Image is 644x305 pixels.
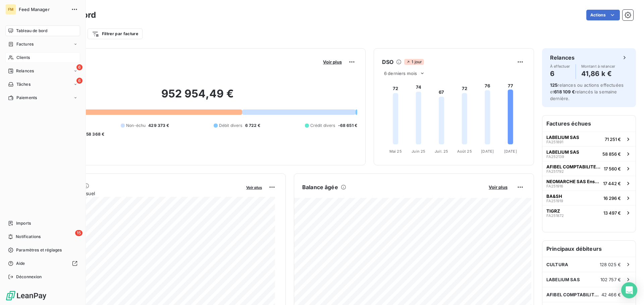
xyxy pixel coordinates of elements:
[581,68,615,79] h4: 41,86 k €
[16,234,41,240] span: Notifications
[546,199,563,203] span: FA251919
[244,184,264,190] button: Voir plus
[546,214,564,218] span: FA251872
[546,135,579,140] span: LABELIUM SAS
[554,89,575,94] span: 618 109 €
[542,190,636,205] button: BA&SHFA25191916 296 €
[382,58,393,66] h6: DSO
[76,78,83,84] span: 6
[245,123,261,129] span: 6 722 €
[310,123,335,129] span: Crédit divers
[605,137,621,142] span: 71 251 €
[38,87,357,107] h2: 952 954,49 €
[550,82,557,88] span: 125
[338,123,357,129] span: -68 651 €
[84,131,104,137] span: -58 368 €
[542,146,636,161] button: LABELIUM SASFA25213958 856 €
[546,277,580,282] span: LABELIUM SAS
[581,64,615,68] span: Montant à relancer
[16,274,42,280] span: Déconnexion
[16,81,31,87] span: Tâches
[16,28,47,34] span: Tableau de bord
[148,123,169,129] span: 429 373 €
[457,149,472,154] tspan: Août 25
[5,258,80,269] a: Aide
[546,184,563,188] span: FA251916
[16,95,37,101] span: Paiements
[389,149,402,154] tspan: Mai 25
[76,64,83,70] span: 6
[323,59,342,65] span: Voir plus
[19,7,67,12] span: Feed Manager
[435,149,448,154] tspan: Juil. 25
[489,184,507,190] span: Voir plus
[16,260,25,266] span: Aide
[546,169,564,173] span: FA251792
[546,194,562,199] span: BA&SH
[542,205,636,220] button: TIGRZFA25187213 497 €
[604,166,621,171] span: 17 560 €
[550,68,570,79] h4: 6
[412,149,425,154] tspan: Juin 25
[546,292,601,297] span: AFIBEL COMPTABILITE FOURNISSEURS
[550,82,624,101] span: relances ou actions effectuées et relancés la semaine dernière.
[602,151,621,157] span: 58 856 €
[302,183,338,191] h6: Balance âgée
[546,179,600,184] span: NEOMARCHE SAS Enseigne ALINEA
[16,220,31,226] span: Imports
[621,282,637,298] div: Open Intercom Messenger
[487,184,509,190] button: Voir plus
[542,132,636,146] button: LABELIUM SASFA25189171 251 €
[546,155,564,159] span: FA252139
[16,68,34,74] span: Relances
[16,41,34,47] span: Factures
[550,54,575,62] h6: Relances
[601,292,621,297] span: 42 466 €
[404,59,424,65] span: 1 jour
[542,241,636,257] h6: Principaux débiteurs
[16,55,30,61] span: Clients
[481,149,494,154] tspan: [DATE]
[88,28,143,39] button: Filtrer par facture
[546,262,568,267] span: CULTURA
[546,149,579,155] span: LABELIUM SAS
[38,190,241,197] span: Chiffre d'affaires mensuel
[321,59,344,65] button: Voir plus
[603,196,621,201] span: 16 296 €
[5,4,16,15] div: FM
[384,71,417,76] span: 6 derniers mois
[16,247,62,253] span: Paramètres et réglages
[546,208,560,214] span: TIGRZ
[75,230,83,236] span: 15
[600,262,621,267] span: 128 025 €
[546,140,563,144] span: FA251891
[219,123,243,129] span: Débit divers
[542,176,636,190] button: NEOMARCHE SAS Enseigne ALINEAFA25191617 442 €
[542,161,636,176] button: AFIBEL COMPTABILITE FOURNISSEURSFA25179217 560 €
[246,185,262,190] span: Voir plus
[550,64,570,68] span: À effectuer
[586,10,620,20] button: Actions
[546,164,601,169] span: AFIBEL COMPTABILITE FOURNISSEURS
[603,210,621,216] span: 13 497 €
[600,277,621,282] span: 102 757 €
[504,149,517,154] tspan: [DATE]
[603,181,621,186] span: 17 442 €
[542,116,636,132] h6: Factures échues
[5,290,47,301] img: Logo LeanPay
[126,123,146,129] span: Non-échu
